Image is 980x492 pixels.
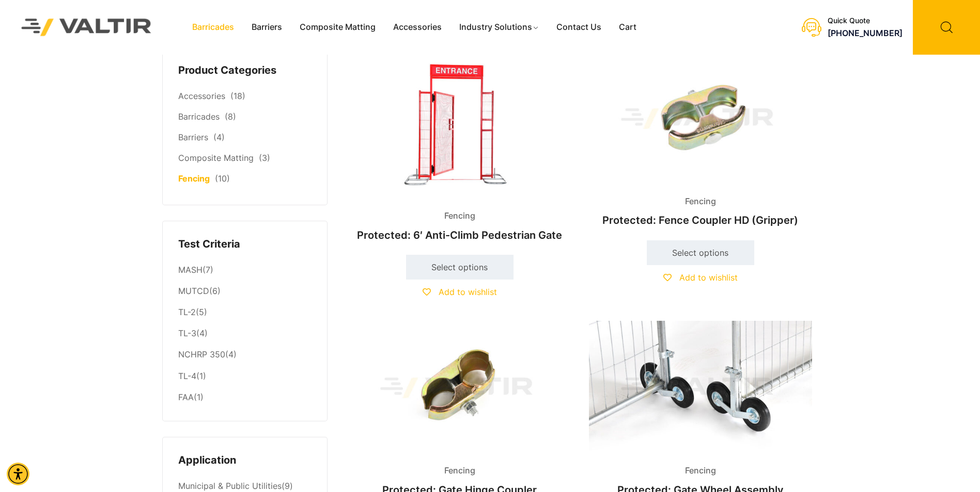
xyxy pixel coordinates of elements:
span: Fencing [437,208,483,224]
span: (4) [213,132,225,142]
a: Municipal & Public Utilities [178,481,282,491]
span: (18) [230,91,245,101]
a: Composite Matting [291,20,384,35]
a: Barricades [178,111,220,122]
a: TL-3 [178,328,196,338]
a: Industry Solutions [450,20,548,35]
img: Fencing [348,52,571,200]
a: MUTCD [178,286,209,296]
a: MASH [178,265,203,275]
h4: Test Criteria [178,237,312,252]
h2: Protected: Fence Coupler HD (Gripper) [589,209,812,232]
li: (4) [178,345,312,366]
a: Barriers [178,132,208,142]
a: Composite Matting [178,153,254,163]
a: FencingProtected: 6′ Anti-Climb Pedestrian Gate [348,52,571,247]
h4: Product Categories [178,63,312,78]
a: Accessories [178,91,225,101]
a: Select options for “6' Anti-Climb Pedestrian Gate” [406,255,514,280]
li: (5) [178,302,312,323]
span: Fencing [437,463,483,479]
img: Fencing [348,321,571,454]
span: (8) [225,111,236,122]
div: Accessibility Menu [7,463,29,485]
li: (6) [178,281,312,302]
span: (10) [215,173,230,184]
li: (7) [178,259,312,281]
a: Select options for “Fence Coupler HD (Gripper)” [647,240,754,265]
a: Add to wishlist [663,272,738,283]
h4: Application [178,453,312,468]
a: Add to wishlist [423,287,497,297]
li: (4) [178,323,312,345]
a: call (888) 496-3625 [828,28,903,38]
a: Barriers [243,20,291,35]
span: (3) [259,153,270,163]
span: Fencing [677,194,724,209]
a: FAA [178,392,194,402]
a: TL-2 [178,307,196,317]
a: NCHRP 350 [178,349,225,359]
span: Add to wishlist [679,272,738,283]
li: (1) [178,366,312,387]
h2: Protected: 6′ Anti-Climb Pedestrian Gate [348,224,571,247]
a: Cart [610,20,645,35]
a: Accessories [384,20,450,35]
img: Fencing [589,52,812,185]
span: Add to wishlist [439,287,497,297]
a: Contact Us [548,20,610,35]
div: Quick Quote [828,17,903,25]
span: Fencing [677,463,724,479]
li: (1) [178,387,312,405]
a: Fencing [178,173,210,184]
a: TL-4 [178,371,196,381]
a: FencingProtected: Fence Coupler HD (Gripper) [589,52,812,232]
img: Valtir Rentals [8,5,165,50]
a: Barricades [183,20,243,35]
img: Fencing [589,321,812,454]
